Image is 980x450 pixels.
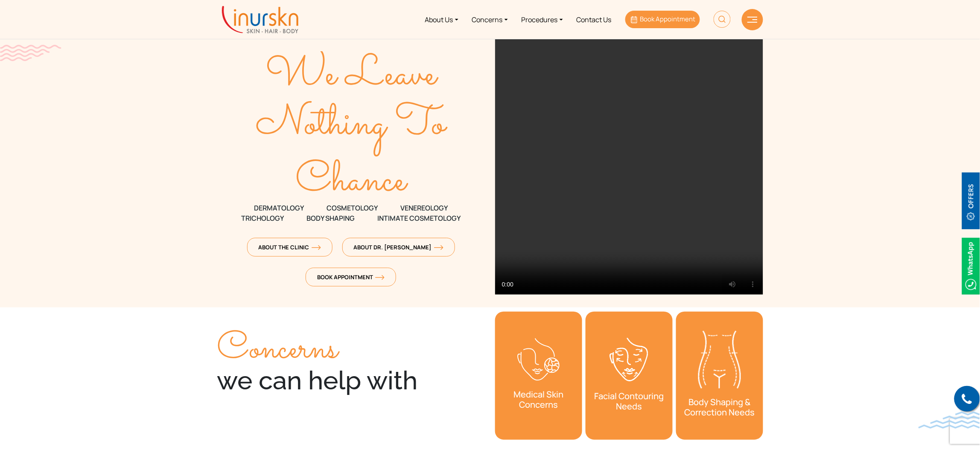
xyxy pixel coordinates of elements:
text: Nothing To [256,93,449,156]
span: VENEREOLOGY [400,203,448,213]
a: About Dr. [PERSON_NAME]orange-arrow [342,238,455,257]
a: About The Clinicorange-arrow [247,238,332,257]
div: 1 / 2 [586,312,673,440]
img: orange-arrow [375,275,385,280]
img: orange-arrow [312,245,321,250]
span: About Dr. [PERSON_NAME] [354,243,443,251]
img: inurskn-logo [222,6,298,33]
span: About The Clinic [259,243,321,251]
span: COSMETOLOGY [327,203,378,213]
h3: Medical Skin Concerns [495,385,582,414]
img: Body-Shaping-&-Correction-Needs [698,331,741,389]
span: Intimate Cosmetology [377,213,461,223]
div: 1 / 2 [495,312,582,440]
img: orange-arrow [434,245,443,250]
a: Medical Skin Concerns [495,312,582,440]
span: Book Appointment [317,273,385,281]
h3: Facial Contouring Needs [586,387,673,416]
h3: Body Shaping & Correction Needs [676,393,763,422]
img: Facial Contouring Needs-icon-1 [608,336,650,383]
a: Concerns [465,3,515,35]
span: Body Shaping [306,213,355,223]
span: TRICHOLOGY [241,213,284,223]
span: Concerns [217,321,338,378]
a: Whatsappicon [962,261,980,270]
div: 2 / 2 [676,312,763,440]
text: We Leave [265,44,439,107]
img: Concerns-icon1 [517,338,560,381]
span: Book Appointment [640,15,695,23]
a: Body Shaping & Correction Needs [676,312,763,440]
a: About Us [418,3,465,35]
img: bluewave [919,412,980,429]
img: HeaderSearch [714,11,731,28]
a: Book Appointment [625,11,700,28]
img: offerBt [962,172,980,229]
a: Book Appointmentorange-arrow [306,268,396,286]
img: Whatsappicon [962,238,980,295]
div: we can help with [217,333,485,396]
span: DERMATOLOGY [254,203,304,213]
a: Facial Contouring Needs [586,312,673,440]
a: Contact Us [570,3,618,35]
img: hamLine.svg [747,17,758,23]
a: Procedures [515,3,570,35]
text: Chance [296,150,409,213]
